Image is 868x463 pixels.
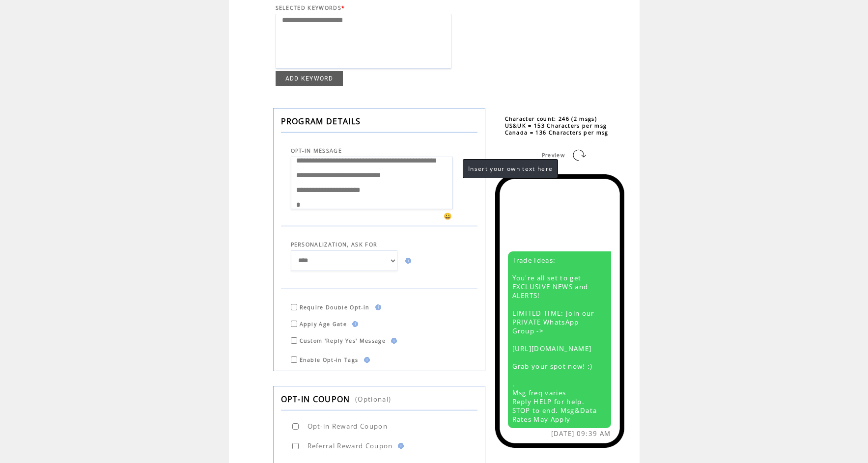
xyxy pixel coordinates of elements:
[276,71,343,86] a: ADD KEYWORD
[512,256,597,424] span: Trade Ideas: You're all set to get EXCLUSIVE NEWS and ALERTS! LIMITED TIME: Join our PRIVATE What...
[291,241,378,248] span: PERSONALIZATION, ASK FOR
[349,321,358,327] img: help.gif
[281,394,350,405] span: OPT-IN COUPON
[402,258,411,264] img: help.gif
[300,337,386,344] span: Custom 'Reply Yes' Message
[300,304,370,311] span: Require Double Opt-in
[291,147,342,154] span: OPT-IN MESSAGE
[361,357,370,363] img: help.gif
[505,129,609,136] span: Canada = 136 Characters per msg
[388,338,397,344] img: help.gif
[355,395,391,404] span: (Optional)
[542,152,565,159] span: Preview
[505,122,607,129] span: US&UK = 153 Characters per msg
[372,304,381,310] img: help.gif
[308,441,393,450] span: Referral Reward Coupon
[551,429,611,438] span: [DATE] 09:39 AM
[308,422,388,431] span: Opt-in Reward Coupon
[276,4,342,11] span: SELECTED KEYWORDS
[395,443,404,449] img: help.gif
[300,321,347,327] span: Apply Age Gate
[505,115,597,122] span: Character count: 246 (2 msgs)
[281,116,361,127] span: PROGRAM DETAILS
[468,164,553,173] span: Insert your own text here
[444,212,452,220] span: 😀
[300,356,359,363] span: Enable Opt-in Tags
